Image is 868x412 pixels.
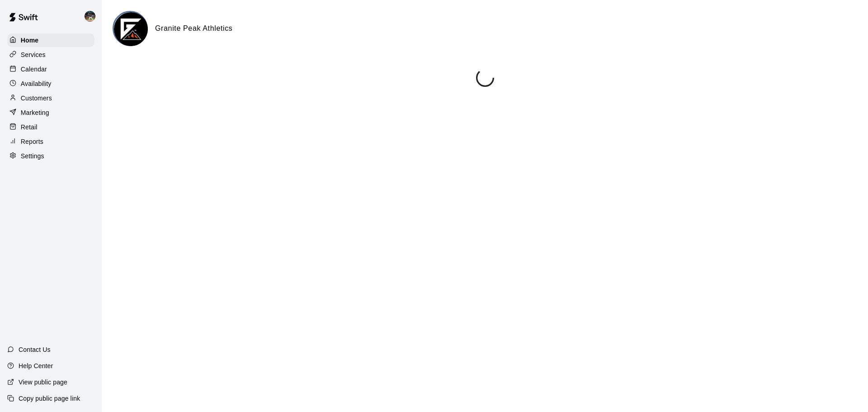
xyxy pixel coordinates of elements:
a: Retail [7,120,94,134]
p: Copy public page link [19,394,80,403]
p: Contact Us [19,345,51,354]
a: Home [7,33,94,47]
div: Nolan Gilbert [83,7,102,25]
p: Settings [21,152,44,161]
p: Reports [21,137,43,146]
a: Customers [7,91,94,105]
p: Customers [21,94,52,103]
h6: Granite Peak Athletics [155,23,233,34]
p: Marketing [21,108,49,117]
a: Calendar [7,62,94,76]
p: Calendar [21,65,47,74]
a: Availability [7,77,94,90]
p: View public page [19,378,67,387]
img: Granite Peak Athletics logo [114,12,148,46]
a: Settings [7,149,94,163]
a: Services [7,48,94,62]
p: Help Center [19,361,53,370]
a: Marketing [7,106,94,119]
p: Home [21,36,39,45]
p: Retail [21,123,38,132]
p: Availability [21,79,52,88]
img: Nolan Gilbert [85,11,95,22]
a: Reports [7,135,94,148]
p: Services [21,50,46,59]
